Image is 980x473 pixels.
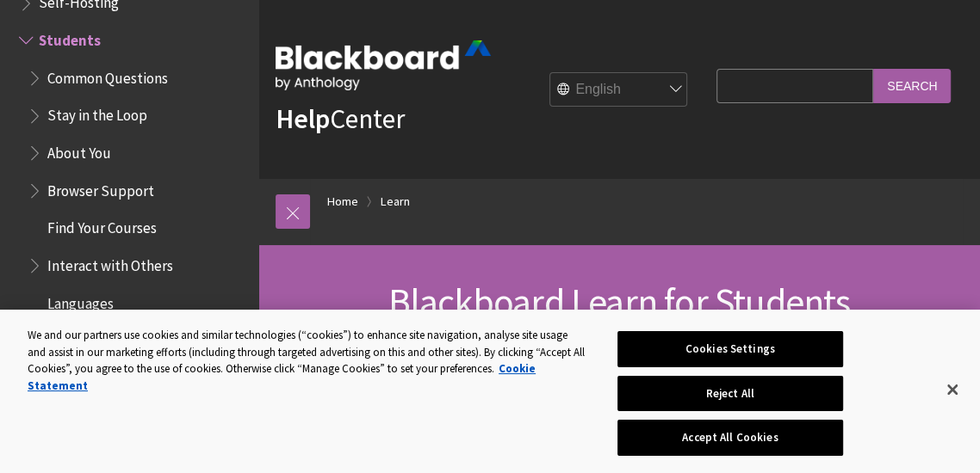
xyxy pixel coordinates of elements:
span: Stay in the Loop [47,101,147,125]
a: Learn [381,191,410,212]
span: About You [47,138,111,162]
span: Find Your Courses [47,214,157,237]
select: Site Language Selector [550,73,688,107]
input: Search [873,69,951,102]
button: Close [933,371,971,408]
a: Home [327,191,358,212]
img: Blackboard by Anthology [276,40,491,90]
span: Students [39,26,101,49]
span: Browser Support [47,176,154,200]
span: Blackboard Learn for Students [388,278,851,325]
strong: Help [276,101,330,136]
a: HelpCenter [276,101,405,136]
button: Reject All [617,376,843,412]
span: Languages [47,289,114,312]
span: Interact with Others [47,251,173,274]
span: Common Questions [47,64,168,87]
button: Cookies Settings [617,331,843,367]
button: Accept All Cookies [617,420,843,456]
div: We and our partners use cookies and similar technologies (“cookies”) to enhance site navigation, ... [28,327,588,394]
a: More information about your privacy, opens in a new tab [28,361,536,393]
